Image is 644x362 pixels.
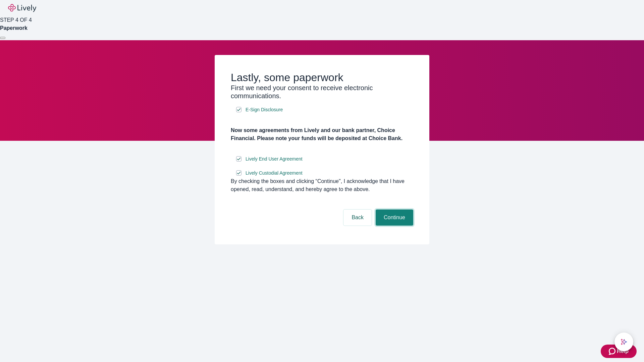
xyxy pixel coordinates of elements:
[614,333,633,351] button: chat
[244,106,284,114] a: e-sign disclosure document
[621,339,627,345] svg: Lively AI Assistant
[231,177,413,193] div: By checking the boxes and clicking “Continue", I acknowledge that I have opened, read, understand...
[376,209,413,226] button: Continue
[246,106,283,113] span: E-Sign Disclosure
[231,84,413,100] h3: First we need your consent to receive electronic communications.
[343,209,372,226] button: Back
[8,4,36,12] img: Lively
[617,347,629,355] span: Help
[246,170,303,177] span: Lively Custodial Agreement
[601,345,637,358] button: Zendesk support iconHelp
[244,155,304,163] a: e-sign disclosure document
[231,71,413,84] h2: Lastly, some paperwork
[609,347,617,355] svg: Zendesk support icon
[231,126,413,142] h4: Now some agreements from Lively and our bank partner, Choice Financial. Please note your funds wi...
[246,156,303,163] span: Lively End User Agreement
[244,169,304,177] a: e-sign disclosure document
